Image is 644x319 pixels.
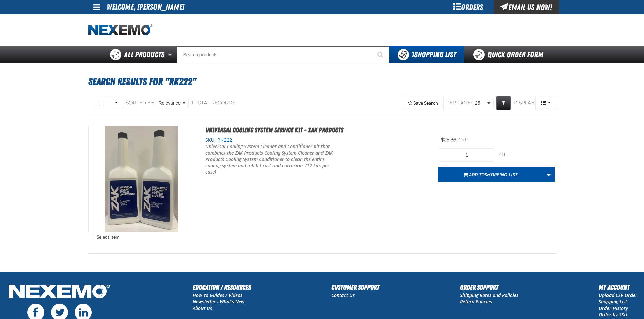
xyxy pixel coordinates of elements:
a: Order by SKU [599,311,627,318]
: View Details of the Universal Cooling System Service Kit - ZAK Products [89,126,195,232]
a: Order History [599,305,628,311]
a: How to Guides / Videos [193,292,242,298]
div: kit [498,152,555,158]
input: Select Item [89,234,94,239]
span: All Products [124,49,164,61]
span: Product Grid Views Toolbar [536,96,556,110]
img: Nexemo logo [88,24,152,36]
span: Display: [514,100,534,106]
span: Shopping List [485,171,517,178]
input: Search [177,46,389,63]
a: Shopping List [599,298,627,305]
a: Universal Cooling System Service Kit - ZAK Products [205,126,343,134]
strong: 1 [411,50,414,59]
a: Quick Order Form [464,46,556,63]
p: Universal Cooling System Cleaner and Conditioner Kit that combines the ZAK Products Cooling Syste... [205,143,339,175]
span: RK222 [216,137,232,143]
input: Product Quantity [438,148,495,162]
a: Expand or Collapse Grid Filters [496,96,511,110]
span: Per page: [446,100,472,106]
span: Sorted By: [126,100,154,106]
span: Shopping List [411,50,456,59]
a: Shipping Rates and Policies [460,292,518,298]
div: 1 total records [191,100,235,106]
span: Add to [469,171,517,178]
button: Add toShopping List [438,167,543,182]
img: Nexemo Logo [7,282,112,302]
h2: Order Support [460,282,518,292]
span: 25 [475,100,486,107]
a: Newsletter - What's New [193,298,245,305]
a: Return Policies [460,298,492,305]
a: More Actions [542,167,555,182]
span: kit [461,137,469,143]
img: Universal Cooling System Service Kit - ZAK Products [89,126,195,232]
h2: Customer Support [331,282,379,292]
h2: My Account [599,282,637,292]
span: Save Search [413,100,438,106]
button: Expand or Collapse Saved Search drop-down to save a search query [403,96,444,110]
label: Select Item [89,234,119,240]
button: Product Grid Views Toolbar [535,96,556,110]
button: Start Searching [373,46,389,63]
a: About Us [193,305,212,311]
button: Open All Products pages [166,46,177,63]
a: Home [88,24,152,36]
a: Upload CSV Order [599,292,637,298]
button: Rows selection options [110,96,123,110]
span: Relevance [159,100,181,107]
span: $25.36 [441,137,456,143]
h2: Education / Resources [193,282,251,292]
h1: Search Results for "RK222" [88,73,556,91]
span: / [457,137,460,143]
div: SKU: [205,137,428,143]
a: Contact Us [331,292,355,298]
button: You have 1 Shopping List. Open to view details [389,46,464,63]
